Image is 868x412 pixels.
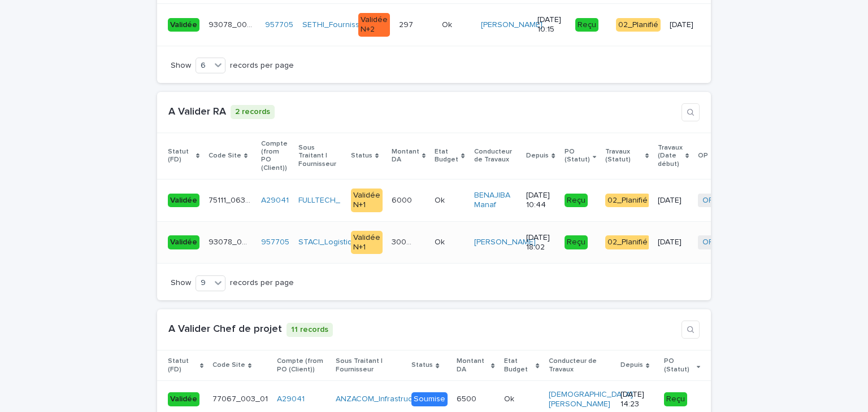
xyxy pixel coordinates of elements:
p: 77067_003_01 [212,392,270,404]
p: Travaux (Statut) [605,146,643,166]
a: SETHI_Fournisseur [302,20,372,30]
p: Compte (from PO (Client)) [261,138,289,175]
p: [DATE] 10:15 [537,15,566,34]
div: 02_Planifié [616,18,661,32]
a: 957705 [265,20,293,30]
p: Travaux (Date début) [658,142,683,170]
p: Status [351,150,372,162]
tr: Validée75111_063_0475111_063_04 A29041 FULLTECH_ Validée N+160006000 OkOk BENAJIBA Manaf [DATE] 1... [157,179,752,222]
a: [DEMOGRAPHIC_DATA][PERSON_NAME] [549,390,633,409]
a: ANZACOM_Infrastructure [336,395,427,404]
div: Reçu [664,392,687,406]
div: Validée N+1 [351,231,383,255]
p: 2 records [231,105,275,119]
div: Validée [168,194,199,208]
tr: Validée93078_003_0293078_003_02 957705 STACI_Logistique Validée N+13002.063002.06 OkOk [PERSON_NA... [157,221,752,264]
p: 75111_063_04 [209,194,254,205]
a: BENAJIBA Manaf [474,191,518,210]
p: [DATE] [658,238,689,247]
a: [PERSON_NAME] [481,20,542,30]
p: Montant DA [457,355,488,376]
p: Conducteur de Travaux [549,355,611,376]
p: Ok [504,392,517,404]
p: 6500 [457,392,479,404]
a: 957705 [261,238,289,247]
div: 02_Planifié [605,235,650,249]
h1: A Valider Chef de projet [168,323,282,336]
p: PO (Statut) [565,146,590,166]
div: Validée [168,235,199,249]
p: records per page [230,61,294,71]
p: Statut (FD) [168,146,193,166]
p: Code Site [209,150,241,162]
p: [DATE] 18:02 [526,233,555,252]
p: Montant DA [392,146,419,166]
p: Ok [435,194,447,205]
p: records per page [230,278,294,288]
p: Ok [435,235,447,247]
p: [DATE] [658,196,689,205]
p: Depuis [620,359,643,371]
a: OP5899 [702,238,732,247]
p: OP [698,150,708,162]
div: Validée [168,392,199,406]
p: Conducteur de Travaux [474,146,518,166]
a: A29041 [277,395,305,404]
p: Depuis [526,150,549,162]
p: 93078_003_02 [209,18,258,30]
p: Ok [442,18,454,30]
p: Sous Traitant | Fournisseur [298,142,342,170]
a: A29041 [261,196,289,205]
p: 297 [399,18,415,30]
p: Etat Budget [435,146,458,166]
p: Sous Traitant | Fournisseur [336,355,403,376]
div: Validée N+2 [358,13,390,37]
p: 93078_003_02 [209,235,254,247]
h1: A Valider RA [168,106,226,119]
p: Code Site [212,359,245,371]
div: Validée N+1 [351,189,383,212]
a: [PERSON_NAME] [474,238,536,247]
a: STACI_Logistique [298,238,362,247]
p: Compte (from PO (Client)) [277,355,327,376]
div: Reçu [565,235,588,249]
div: Validée [168,18,199,32]
p: [DATE] [670,20,701,30]
p: PO (Statut) [664,355,694,376]
p: Status [411,359,433,371]
div: 9 [196,277,211,289]
p: 6000 [392,194,414,205]
p: Statut (FD) [168,355,197,376]
div: Reçu [565,194,588,208]
tr: Validée93078_003_0293078_003_02 957705 SETHI_Fournisseur Validée N+2297297 OkOk [PERSON_NAME] [DA... [157,4,721,46]
p: Etat Budget [504,355,533,376]
a: FULLTECH_ [298,196,340,205]
p: [DATE] 14:23 [620,390,655,409]
div: 02_Planifié [605,194,650,208]
div: 6 [196,60,211,72]
p: 3002.06 [392,235,415,247]
p: 11 records [287,323,333,337]
p: Show [171,278,191,288]
p: Show [171,61,191,71]
p: [DATE] 10:44 [526,191,555,210]
div: Soumise [411,392,448,406]
a: OP5899 [702,196,732,205]
div: Reçu [575,18,598,32]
